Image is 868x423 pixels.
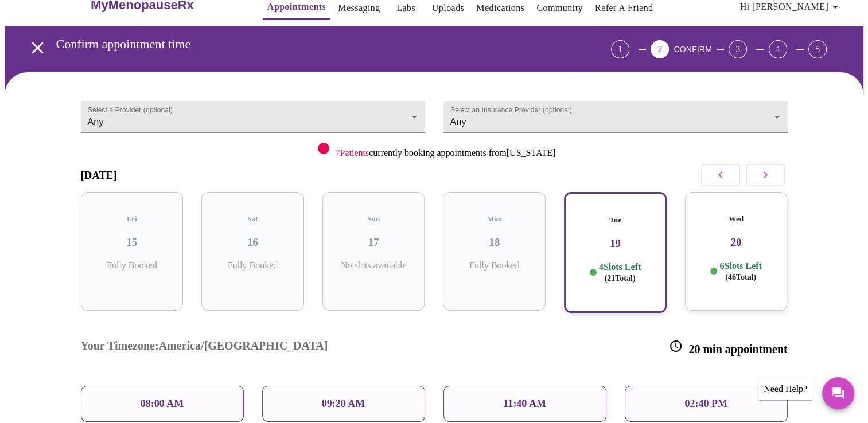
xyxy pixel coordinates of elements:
[452,260,536,271] p: Fully Booked
[211,260,295,271] p: Fully Booked
[599,261,641,284] p: 4 Slots Left
[769,40,787,58] div: 4
[684,398,727,410] p: 02:40 PM
[808,40,827,58] div: 5
[335,148,555,158] p: currently booking appointments from [US_STATE]
[56,37,547,52] h3: Confirm appointment time
[211,214,295,224] h5: Sat
[335,148,369,158] span: 7 Patients
[574,216,656,225] h5: Tue
[332,214,416,224] h5: Sun
[503,398,546,410] p: 11:40 AM
[758,378,813,400] div: Need Help?
[651,40,669,58] div: 2
[719,260,761,283] p: 6 Slots Left
[822,377,854,409] button: Messages
[21,31,55,65] button: open drawer
[81,339,328,356] h3: Your Timezone: America/[GEOGRAPHIC_DATA]
[90,260,174,271] p: Fully Booked
[332,260,416,271] p: No slots available
[611,40,629,58] div: 1
[729,40,747,58] div: 3
[452,214,536,224] h5: Mon
[604,274,635,283] span: ( 21 Total)
[452,236,536,249] h3: 18
[669,339,787,356] h3: 20 min appointment
[574,237,656,250] h3: 19
[81,169,117,182] h3: [DATE]
[443,101,788,133] div: Any
[81,101,425,133] div: Any
[141,398,184,410] p: 08:00 AM
[332,236,416,249] h3: 17
[211,236,295,249] h3: 16
[725,273,756,281] span: ( 46 Total)
[90,236,174,249] h3: 15
[322,398,365,410] p: 09:20 AM
[674,45,711,54] span: CONFIRM
[694,236,779,249] h3: 20
[90,214,174,224] h5: Fri
[694,214,779,224] h5: Wed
